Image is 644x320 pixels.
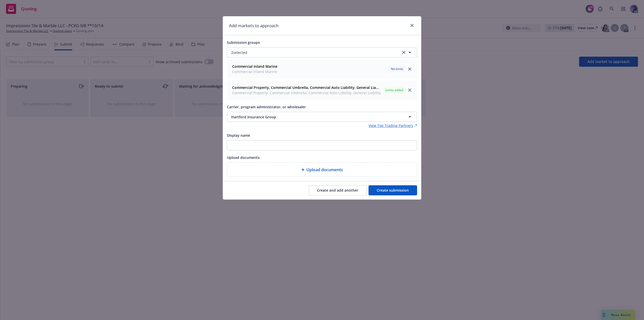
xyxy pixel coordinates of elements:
[232,69,277,74] span: Commercial Inland Marine
[401,49,407,55] a: clear selection
[369,185,417,195] button: Create submission
[227,133,250,138] span: Display name
[232,64,277,69] strong: Commercial Inland Marine
[231,114,389,120] span: Hartford Insurance Group
[407,66,413,72] a: close
[407,87,413,93] a: close
[227,40,260,45] span: Submission groups
[227,47,417,57] button: 2selectedclear selection
[227,162,417,177] div: Upload documents
[309,185,367,195] button: Create and add another
[409,22,415,28] a: close
[229,22,278,29] h1: Add markets to approach
[369,123,417,128] a: View Top Trading Partners
[232,85,379,90] strong: Commercial Property, Commercial Umbrella, Commercial Auto Liability, General Lia...
[391,67,403,71] span: No limits
[227,112,417,122] button: Hartford Insurance Group
[227,104,306,109] span: Carrier, program administrator, or wholesaler
[306,167,343,173] span: Upload documents
[227,155,260,160] span: Upload documents
[385,88,403,92] span: Limits added
[231,50,247,55] span: 2 selected
[232,90,381,95] span: Commercial Property, Commercial Umbrella, Commercial Auto Liability, General Liability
